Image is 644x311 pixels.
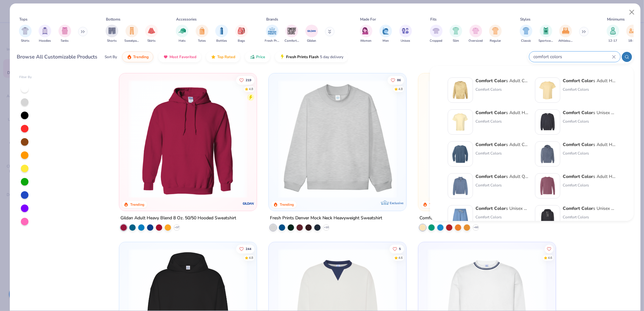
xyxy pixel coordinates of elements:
div: Styles [520,16,531,22]
span: Gildan [307,39,316,43]
img: Bags Image [238,27,245,34]
div: s Adult Heavyweight RS Pocket T-Shirt [475,109,529,116]
div: s Adult Quarter-Zip Sweatshirt [475,173,529,180]
button: filter button [176,25,188,43]
span: 18-23 [628,39,637,43]
div: filter for Totes [196,25,208,43]
button: filter button [450,25,462,43]
button: filter button [58,25,71,43]
div: Gildan Adult Heavy Blend 8 Oz. 50/50 Hooded Sweatshirt [120,214,236,222]
div: filter for Skirts [145,25,158,43]
div: Comfort Colors [563,182,616,188]
img: Women Image [362,27,370,34]
div: Comfort Colors [475,119,529,124]
img: Fresh Prints Image [267,26,277,36]
button: Like [544,244,553,253]
div: Sort By [105,54,117,60]
button: filter button [39,25,51,43]
div: filter for Gildan [305,25,318,43]
div: filter for Shirts [19,25,32,43]
img: TopRated.gif [211,54,216,59]
img: Slim Image [452,27,459,34]
button: filter button [265,25,279,43]
strong: Comfort Color [475,78,506,84]
span: Fresh Prints Flash [286,54,319,59]
img: Totes Image [199,27,205,34]
button: filter button [520,25,532,43]
div: Minimums [607,16,625,22]
span: Bags [238,39,245,43]
span: Tanks [61,39,69,43]
div: s Adult Heavyweight RS Long-Sleeve T-Shirt [563,173,616,180]
span: Totes [198,39,206,43]
img: a90f7c54-8796-4cb2-9d6e-4e9644cfe0fe [400,80,525,198]
span: Sweatpants [125,39,139,43]
button: filter button [196,25,208,43]
img: ff9285ed-6195-4d41-bd6b-4a29e0566347 [538,144,557,164]
button: filter button [558,25,573,43]
div: Comfort Colors [475,182,529,188]
div: 4.8 [248,87,253,91]
span: Hoodies [39,39,51,43]
div: 4.8 [398,87,402,91]
div: filter for Slim [450,25,462,43]
span: Sportswear [539,39,553,43]
span: Trending [133,54,149,59]
img: a164e800-7022-4571-a324-30c76f641635 [250,80,375,198]
div: Made For [360,16,376,22]
div: filter for Cropped [430,25,443,43]
img: Bottles Image [218,27,225,34]
span: Oversized [469,39,483,43]
img: 70e04f9d-cd5a-4d8d-b569-49199ba2f040 [451,176,470,196]
span: 244 [245,247,251,250]
img: flash.gif [280,54,285,59]
div: filter for Oversized [469,25,483,43]
img: f5d85501-0dbb-4ee4-b115-c08fa3845d83 [275,80,400,198]
div: filter for 18-23 [626,25,639,43]
button: filter button [145,25,158,43]
strong: Comfort Color [475,205,506,211]
img: Athleisure Image [562,27,569,34]
img: Men Image [382,27,389,34]
button: filter button [489,25,502,43]
button: filter button [360,25,372,43]
span: Skirts [147,39,156,43]
div: filter for Classic [520,25,532,43]
img: 1f2d2499-41e0-44f5-b794-8109adf84418 [451,144,470,164]
button: Top Rated [206,52,240,62]
button: Like [387,76,404,84]
button: Like [389,244,404,253]
span: Top Rated [217,54,235,59]
span: Exclusive [390,201,403,205]
div: filter for Fresh Prints [265,25,279,43]
div: filter for Regular [489,25,502,43]
button: filter button [539,25,553,43]
span: Men [383,39,389,43]
img: 01756b78-01f6-4cc6-8d8a-3c30c1a0c8ac [126,80,250,198]
div: filter for Shorts [106,25,118,43]
div: filter for Hats [176,25,188,43]
button: Price [245,52,270,62]
div: filter for 12-17 [607,25,619,43]
img: 029b8af0-80e6-406f-9fdc-fdf898547912 [538,80,557,100]
div: filter for Tanks [58,25,71,43]
div: filter for Sweatpants [125,25,139,43]
button: filter button [125,25,139,43]
div: Comfort Colors [475,150,529,156]
div: Comfort Colors [475,87,529,92]
strong: Comfort Color [563,205,593,211]
img: Hoodies Image [41,27,48,34]
span: + 10 [324,226,328,229]
button: Like [236,76,254,84]
img: 92253b97-214b-4b5a-8cde-29cfb8752a47 [538,112,557,132]
span: Comfort Colors [285,39,299,43]
img: 284e3bdb-833f-4f21-a3b0-720291adcbd9 [451,112,470,132]
img: Oversized Image [472,27,479,34]
div: Fresh Prints Denver Mock Neck Heavyweight Sweatshirt [270,214,382,222]
button: filter button [626,25,639,43]
div: s Adult Crewneck Sweatshirt [475,141,529,148]
div: Comfort Colors Adult Heavyweight T-Shirt [420,214,505,222]
img: f2d6ea8c-1882-4c20-b4ff-9a0f9567d9b8 [451,208,470,228]
div: Comfort Colors [475,214,529,220]
img: Unisex Image [402,27,409,34]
